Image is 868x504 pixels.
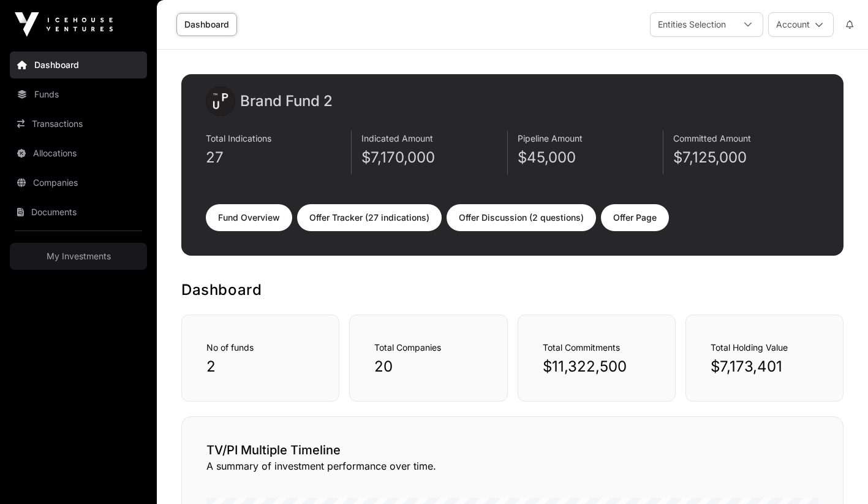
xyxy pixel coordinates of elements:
[10,52,147,78] a: Dashboard
[601,204,669,231] a: Offer Page
[711,357,818,376] p: $7,173,401
[518,148,663,167] p: $45,000
[240,91,333,111] h2: Brand Fund 2
[206,204,292,231] a: Fund Overview
[518,133,583,143] span: Pipeline Amount
[10,169,147,196] a: Companies
[206,357,314,376] p: 2
[206,133,271,143] span: Total Indications
[10,110,147,137] a: Transactions
[361,133,433,143] span: Indicated Amount
[543,357,651,376] p: $11,322,500
[807,445,868,504] iframe: Chat Widget
[15,12,113,37] img: Icehouse Ventures Logo
[297,204,442,231] a: Offer Tracker (27 indications)
[711,342,788,353] span: Total Holding Value
[206,441,818,459] h2: TV/PI Multiple Timeline
[543,342,620,353] span: Total Commitments
[176,13,237,36] a: Dashboard
[10,140,147,167] a: Allocations
[181,280,843,300] h1: Dashboard
[361,148,507,167] p: $7,170,000
[768,12,834,37] button: Account
[673,148,819,167] p: $7,125,000
[10,199,147,226] a: Documents
[374,357,482,376] p: 20
[206,86,235,116] img: images.png
[447,204,596,231] a: Offer Discussion (2 questions)
[374,342,441,353] span: Total Companies
[673,133,751,143] span: Committed Amount
[10,81,147,108] a: Funds
[206,342,254,353] span: No of funds
[206,148,351,167] p: 27
[10,243,147,270] a: My Investments
[206,459,818,473] p: A summary of investment performance over time.
[651,13,733,36] div: Entities Selection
